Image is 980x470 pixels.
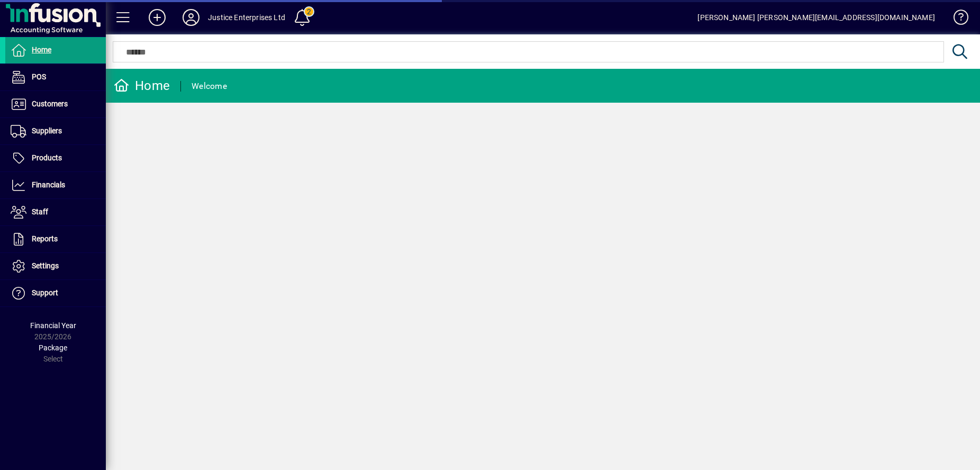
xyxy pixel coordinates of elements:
span: POS [32,73,46,81]
span: Package [39,344,67,352]
div: [PERSON_NAME] [PERSON_NAME][EMAIL_ADDRESS][DOMAIN_NAME] [697,9,935,26]
button: Add [140,8,174,27]
div: Welcome [192,78,227,95]
a: Products [5,145,106,171]
a: Customers [5,91,106,118]
span: Financials [32,180,65,189]
span: Support [32,288,58,297]
div: Justice Enterprises Ltd [208,9,285,26]
span: Settings [32,261,59,270]
span: Financial Year [30,321,76,330]
a: Support [5,280,106,306]
a: Suppliers [5,118,106,144]
div: Home [114,77,170,94]
a: Financials [5,172,106,198]
span: Customers [32,100,68,108]
span: Staff [32,207,48,216]
a: Staff [5,199,106,225]
a: Reports [5,226,106,252]
span: Products [32,153,62,162]
a: Knowledge Base [946,2,967,37]
a: Settings [5,253,106,279]
button: Profile [174,8,208,27]
span: Home [32,46,51,54]
span: Suppliers [32,126,62,135]
a: POS [5,64,106,91]
span: Reports [32,234,58,243]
